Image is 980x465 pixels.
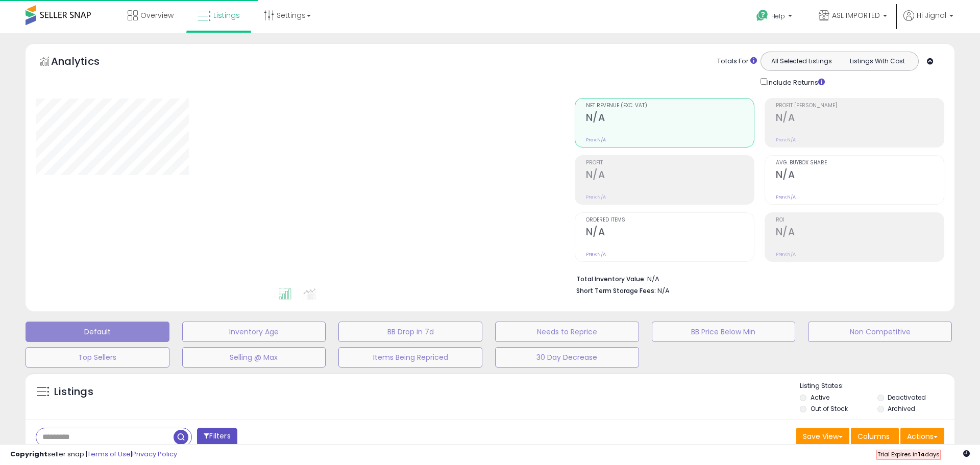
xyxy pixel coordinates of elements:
h2: N/A [776,226,944,240]
div: seller snap | | [10,450,177,459]
small: Prev: N/A [586,251,606,257]
button: Inventory Age [182,322,326,342]
button: Top Sellers [26,347,169,368]
a: Help [748,2,802,33]
span: Profit [PERSON_NAME] [776,103,944,109]
span: N/A [657,286,670,296]
h2: N/A [586,169,754,183]
h2: N/A [776,112,944,126]
span: Net Revenue (Exc. VAT) [586,103,754,109]
span: Overview [140,10,174,20]
div: Totals For [717,57,757,66]
span: Hi Jignal [917,10,946,20]
h5: Analytics [51,54,119,71]
i: Get Help [756,9,769,22]
small: Prev: N/A [586,194,606,200]
button: Needs to Reprice [495,322,639,342]
li: N/A [576,272,937,284]
h2: N/A [586,112,754,126]
span: Avg. Buybox Share [776,160,944,166]
button: BB Drop in 7d [338,322,482,342]
button: Non Competitive [808,322,952,342]
b: Total Inventory Value: [576,275,646,283]
button: Items Being Repriced [338,347,482,368]
button: BB Price Below Min [652,322,796,342]
button: 30 Day Decrease [495,347,639,368]
span: Help [771,12,785,20]
span: Profit [586,160,754,166]
small: Prev: N/A [776,251,796,257]
h2: N/A [776,169,944,183]
h2: N/A [586,226,754,240]
button: Selling @ Max [182,347,326,368]
small: Prev: N/A [776,194,796,200]
button: All Selected Listings [764,55,840,68]
small: Prev: N/A [586,137,606,143]
span: ASL IMPORTED [832,10,880,20]
span: ROI [776,217,944,223]
span: Ordered Items [586,217,754,223]
div: Include Returns [753,76,837,88]
button: Listings With Cost [839,55,915,68]
small: Prev: N/A [776,137,796,143]
button: Default [26,322,169,342]
strong: Copyright [10,449,47,459]
span: Listings [213,10,240,20]
a: Hi Jignal [903,10,953,33]
b: Short Term Storage Fees: [576,286,656,295]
